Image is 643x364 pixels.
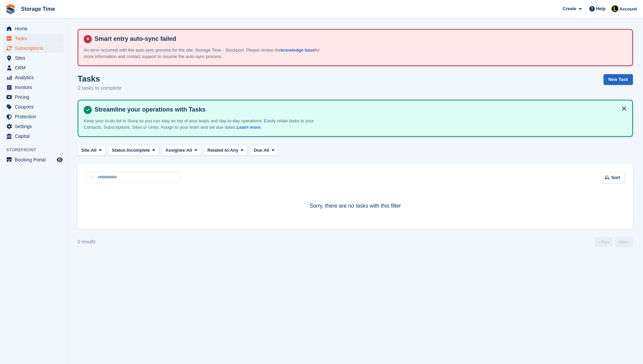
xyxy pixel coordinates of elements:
a: menu [3,73,64,82]
span: Invoices [15,83,55,92]
span: Assignee: [165,147,186,154]
h1: Tasks [78,74,121,83]
span: Booking Portal [15,155,55,164]
span: Subscriptions [15,43,55,53]
span: Settings [15,122,55,131]
img: stora-icon-8386f47178a22dfd0bd8f6a31ec36ba5ce8667c1dd55bd0f319d3a0aa187defe.svg [5,4,16,14]
button: Due: All [250,145,278,156]
span: All [186,147,192,154]
a: Next [615,237,633,247]
a: menu [3,131,64,141]
a: New Task [604,74,633,85]
p: Keep your to-do list in Stora so you can stay on top of your leads and day-to-day operations. Eas... [84,118,320,131]
a: menu [3,92,64,102]
a: Previous [595,237,613,247]
button: Assignee: All [162,145,201,156]
span: Incomplete [127,147,150,154]
nav: Page [594,237,634,247]
a: menu [3,102,64,112]
span: Analytics [15,73,55,82]
span: Status: [112,147,127,154]
a: menu [3,112,64,121]
span: Related to: [208,147,230,154]
span: Any [230,147,239,154]
button: Status: Incomplete [108,145,159,156]
span: Home [15,24,55,33]
span: Help [596,5,606,12]
span: Capital [15,131,55,141]
h4: Streamline your operations with Tasks [92,106,627,114]
a: menu [3,155,64,164]
a: Preview store [56,156,64,164]
span: Sort [611,174,620,181]
a: menu [3,34,64,43]
a: Storage Time [18,3,58,14]
div: 0 results [78,238,96,245]
span: All [91,147,97,154]
span: Pricing [15,92,55,102]
span: Tasks [15,34,55,43]
span: Site: [81,147,91,154]
span: Due: [254,147,264,154]
a: Learn more [237,125,261,130]
a: menu [3,53,64,63]
span: Protection [15,112,55,121]
p: An error occurred with the auto-sync process for the site: Storage Time - Stockport. Please revie... [84,47,320,60]
span: Coupons [15,102,55,112]
span: Account [619,6,637,12]
span: All [264,147,269,154]
p: Sorry, there are no tasks with this filter [86,202,625,210]
a: menu [3,24,64,33]
img: Laaibah Sarwar [612,5,618,12]
span: Create [563,5,576,12]
p: 0 tasks to complete [78,84,121,92]
h4: Smart entry auto-sync failed [92,35,627,43]
a: menu [3,63,64,72]
span: Storefront [6,147,67,153]
span: CRM [15,63,55,72]
a: menu [3,83,64,92]
a: menu [3,122,64,131]
span: Sites [15,53,55,63]
a: menu [3,43,64,53]
button: Related to: Any [204,145,247,156]
a: knowledge base [281,48,315,53]
button: Site: All [78,145,106,156]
